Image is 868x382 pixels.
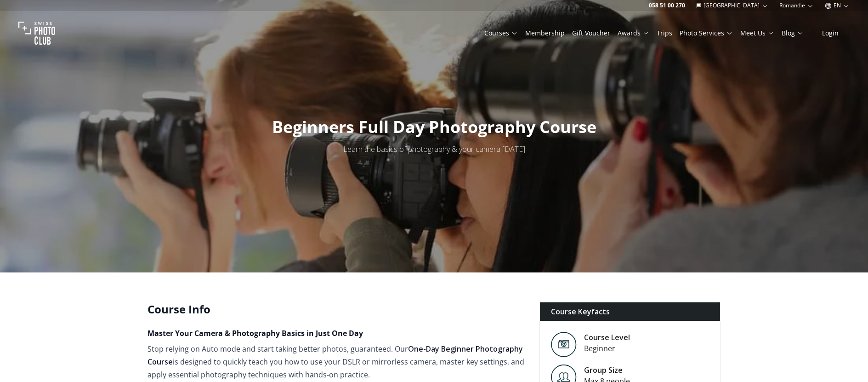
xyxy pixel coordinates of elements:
a: Photo Services [680,29,733,38]
a: Gift Voucher [572,29,610,38]
a: Trips [657,29,672,38]
h2: Course Info [148,302,525,317]
a: 058 51 00 270 [649,2,685,9]
div: Group Size [584,365,630,376]
img: Level [551,332,577,357]
p: Stop relying on Auto mode and start taking better photos, guaranteed. Our is designed to quickly ... [148,342,525,381]
button: Awards [614,27,653,40]
div: Course Level [584,332,630,343]
span: Learn the basics of photography & your camera [DATE] [343,144,525,154]
button: Photo Services [676,27,737,40]
a: Blog [782,29,804,38]
button: Login [811,27,850,40]
strong: Master Your Camera & Photography Basics in Just One Day [148,328,363,338]
a: Awards [618,29,649,38]
button: Trips [653,27,676,40]
button: Meet Us [737,27,778,40]
span: Beginners Full Day Photography Course [272,116,596,138]
button: Blog [778,27,807,40]
button: Gift Voucher [568,27,614,40]
button: Courses [481,27,522,40]
img: Swiss photo club [18,15,55,52]
a: Courses [484,29,518,38]
button: Membership [522,27,568,40]
div: Course Keyfacts [540,302,720,321]
a: Meet Us [740,29,774,38]
a: Membership [525,29,565,38]
div: Beginner [584,343,630,354]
